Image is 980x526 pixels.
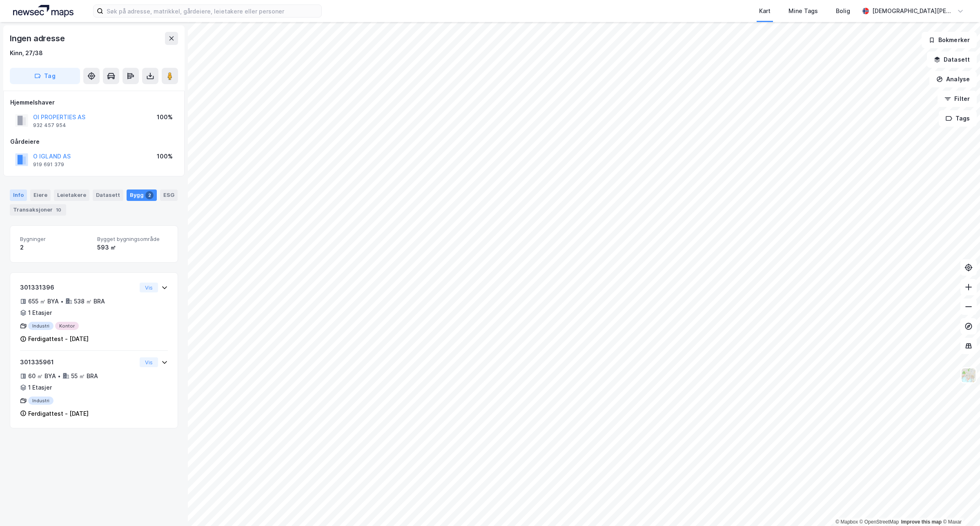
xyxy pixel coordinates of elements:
[157,112,173,122] div: 100%
[10,189,27,201] div: Info
[127,189,157,201] div: Bygg
[33,161,64,168] div: 919 691 379
[10,137,178,147] div: Gårdeiere
[28,409,89,419] div: Ferdigattest - [DATE]
[145,191,154,199] div: 2
[860,519,899,525] a: OpenStreetMap
[140,283,158,292] button: Vis
[30,189,51,201] div: Eiere
[160,189,178,201] div: ESG
[939,487,980,526] div: Kontrollprogram for chat
[157,152,173,161] div: 100%
[927,51,977,68] button: Datasett
[10,68,80,84] button: Tag
[10,98,178,107] div: Hjemmelshaver
[28,334,89,344] div: Ferdigattest - [DATE]
[54,206,63,214] div: 10
[938,91,977,107] button: Filter
[10,48,43,58] div: Kinn, 27/38
[20,283,136,292] div: 301331396
[28,383,52,392] div: 1 Etasjer
[97,243,168,252] div: 593 ㎡
[759,6,771,16] div: Kart
[140,357,158,367] button: Vis
[961,368,976,383] img: Z
[93,189,123,201] div: Datasett
[13,5,73,17] img: logo.a4113a55bc3d86da70a041830d287a7e.svg
[60,298,64,305] div: •
[54,189,89,201] div: Leietakere
[788,6,818,16] div: Mine Tags
[28,371,56,381] div: 60 ㎡ BYA
[33,122,66,129] div: 932 457 954
[28,296,59,306] div: 655 ㎡ BYA
[20,243,91,252] div: 2
[836,6,850,16] div: Bolig
[10,32,66,45] div: Ingen adresse
[58,373,61,379] div: •
[20,236,91,243] span: Bygninger
[97,236,168,243] span: Bygget bygningsområde
[74,296,105,306] div: 538 ㎡ BRA
[939,487,980,526] iframe: Chat Widget
[20,357,136,367] div: 301335961
[872,6,954,16] div: [DEMOGRAPHIC_DATA][PERSON_NAME]
[28,308,52,318] div: 1 Etasjer
[929,71,977,87] button: Analyse
[922,32,977,48] button: Bokmerker
[901,519,942,525] a: Improve this map
[71,371,98,381] div: 55 ㎡ BRA
[103,5,321,17] input: Søk på adresse, matrikkel, gårdeiere, leietakere eller personer
[939,110,977,127] button: Tags
[835,519,858,525] a: Mapbox
[10,204,66,216] div: Transaksjoner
